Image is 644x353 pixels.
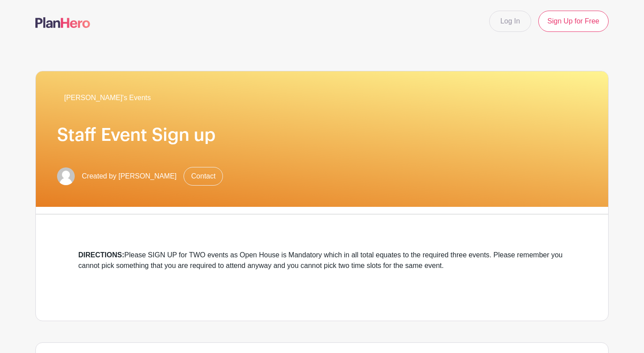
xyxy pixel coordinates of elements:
h1: Staff Event Sign up [57,124,587,146]
img: logo-507f7623f17ff9eddc593b1ce0a138ce2505c220e1c5a4e2b4648c50719b7d32.svg [35,17,90,28]
span: Created by [PERSON_NAME] [82,171,176,182]
img: default-ce2991bfa6775e67f084385cd625a349d9dcbb7a52a09fb2fda1e96e2d18dcdb.png [57,167,75,185]
span: [PERSON_NAME]'s Events [64,93,151,103]
strong: DIRECTIONS: [78,251,124,259]
a: Log In [489,11,531,32]
div: Please SIGN UP for TWO events as Open House is Mandatory which in all total equates to the requir... [78,250,566,271]
a: Sign Up for Free [538,11,609,32]
a: Contact [184,167,223,186]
